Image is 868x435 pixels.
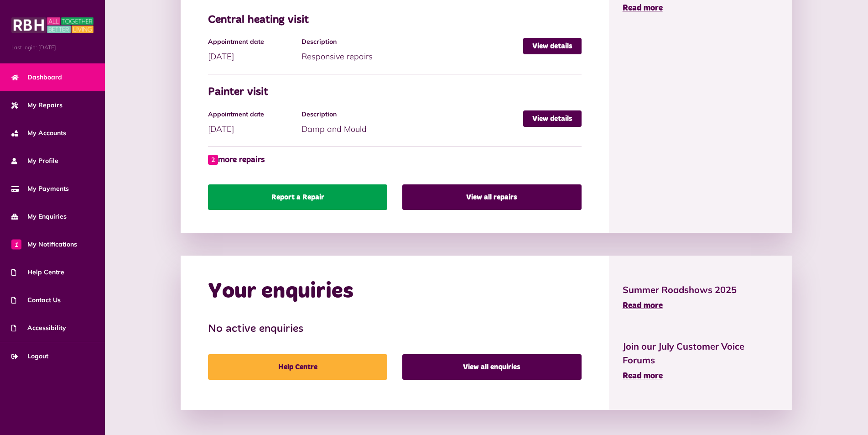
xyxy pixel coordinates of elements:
[208,323,582,336] h3: No active enquiries
[301,38,523,63] div: Responsive repairs
[11,128,66,138] span: My Accounts
[623,372,663,380] span: Read more
[208,38,297,46] h4: Appointment date
[208,110,297,118] h4: Appointment date
[208,155,218,165] span: 2
[301,110,519,118] h4: Description
[523,38,582,54] a: View details
[11,351,48,361] span: Logout
[523,110,582,127] a: View details
[208,86,582,99] h3: Painter visit
[11,184,69,194] span: My Payments
[11,239,21,249] span: 1
[11,100,62,110] span: My Repairs
[11,323,66,333] span: Accessibility
[623,340,779,383] a: Join our July Customer Voice Forums Read more
[623,283,779,312] a: Summer Roadshows 2025 Read more
[402,184,582,210] a: View all repairs
[623,4,663,12] span: Read more
[11,156,58,166] span: My Profile
[208,14,582,27] h3: Central heating visit
[11,267,64,277] span: Help Centre
[11,16,94,34] img: MyRBH
[208,278,353,305] h2: Your enquiries
[11,240,77,249] span: My Notifications
[623,340,779,367] span: Join our July Customer Voice Forums
[11,43,94,52] span: Last login: [DATE]
[208,38,301,63] div: [DATE]
[208,354,387,380] a: Help Centre
[301,110,523,135] div: Damp and Mould
[623,283,779,297] span: Summer Roadshows 2025
[11,212,67,221] span: My Enquiries
[208,154,265,166] a: 2 more repairs
[11,73,62,82] span: Dashboard
[208,184,387,210] a: Report a Repair
[402,354,582,380] a: View all enquiries
[11,295,61,305] span: Contact Us
[208,110,301,135] div: [DATE]
[301,38,519,46] h4: Description
[623,302,663,310] span: Read more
